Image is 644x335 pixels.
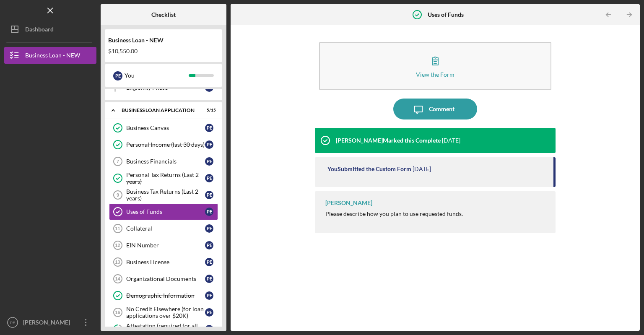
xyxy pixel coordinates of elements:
[25,47,80,66] div: Business Loan - NEW
[108,37,219,44] div: Business Loan - NEW
[117,159,119,164] tspan: 7
[205,140,213,149] div: P E
[10,320,16,325] text: PE
[109,203,218,220] a: Uses of FundsPE
[325,200,372,206] div: [PERSON_NAME]
[151,11,176,18] b: Checklist
[327,166,411,172] div: You Submitted the Custom Form
[115,276,120,281] tspan: 14
[109,119,218,136] a: Business CanvasPE
[21,314,75,333] div: [PERSON_NAME]
[205,258,213,266] div: P E
[126,141,205,148] div: Personal Income (last 30 days)
[126,171,205,185] div: Personal Tax Returns (Last 2 years)
[442,137,460,144] time: 2025-09-29 14:55
[393,99,477,119] button: Comment
[201,108,216,113] div: 5 / 15
[205,291,213,300] div: P E
[126,242,205,249] div: EIN Number
[4,21,96,38] button: Dashboard
[115,327,121,332] tspan: 17
[4,47,96,64] button: Business Loan - NEW
[109,136,218,153] a: Personal Income (last 30 days)PE
[115,226,120,231] tspan: 11
[109,170,218,187] a: Personal Tax Returns (Last 2 years)PE
[115,310,120,315] tspan: 16
[117,192,119,197] tspan: 9
[126,275,205,282] div: Organizational Documents
[113,71,122,81] div: P E
[205,191,213,199] div: P E
[205,275,213,283] div: P E
[109,187,218,203] a: 9Business Tax Returns (Last 2 years)PE
[336,137,441,144] div: [PERSON_NAME] Marked this Complete
[126,306,205,319] div: No Credit Elsewhere (for loan applications over $20K)
[205,174,213,182] div: P E
[109,270,218,287] a: 14Organizational DocumentsPE
[205,157,213,166] div: P E
[126,208,205,215] div: Uses of Funds
[25,21,54,40] div: Dashboard
[428,11,464,18] b: Uses of Funds
[416,71,454,78] div: View the Form
[126,158,205,165] div: Business Financials
[205,124,213,132] div: P E
[205,308,213,317] div: P E
[205,325,213,333] div: P E
[125,68,189,83] div: You
[109,304,218,321] a: 16No Credit Elsewhere (for loan applications over $20K)PE
[109,237,218,254] a: 12EIN NumberPE
[126,259,205,265] div: Business License
[4,314,96,331] button: PE[PERSON_NAME]
[115,260,120,265] tspan: 13
[126,225,205,232] div: Collateral
[205,241,213,249] div: P E
[126,188,205,202] div: Business Tax Returns (Last 2 years)
[205,224,213,233] div: P E
[115,243,120,248] tspan: 12
[319,42,551,90] button: View the Form
[429,99,454,119] div: Comment
[122,108,195,113] div: BUSINESS LOAN APPLICATION
[205,208,213,216] div: P E
[109,287,218,304] a: Demographic InformationPE
[126,292,205,299] div: Demographic Information
[126,125,205,131] div: Business Canvas
[413,166,431,172] time: 2025-09-26 04:01
[108,48,219,55] div: $10,550.00
[109,79,218,96] a: Eligibility PhasePE
[109,220,218,237] a: 11CollateralPE
[325,210,463,217] div: Please describe how you plan to use requested funds.
[109,254,218,270] a: 13Business LicensePE
[109,153,218,170] a: 7Business FinancialsPE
